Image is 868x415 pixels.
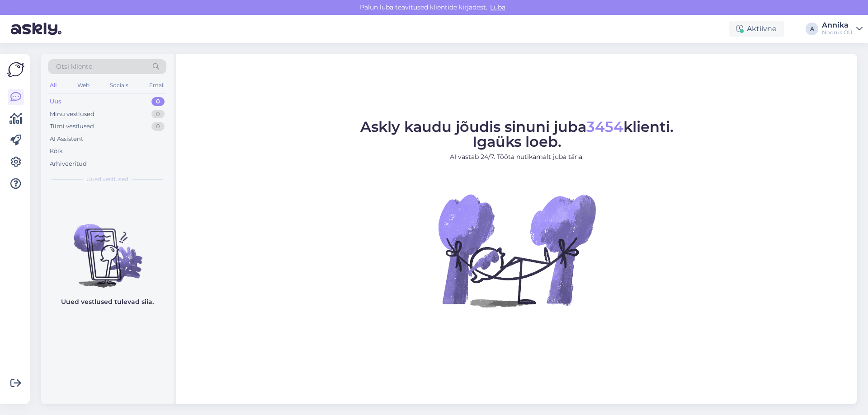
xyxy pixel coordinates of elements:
[822,22,853,29] div: Annika
[360,152,674,162] p: AI vastab 24/7. Tööta nutikamalt juba täna.
[360,118,674,150] span: Askly kaudu jõudis sinuni juba klienti. Igaüks loeb.
[822,29,853,36] div: Noorus OÜ
[822,22,863,36] a: AnnikaNoorus OÜ
[41,208,174,289] img: No chats
[61,297,154,307] p: Uued vestlused tulevad siia.
[56,62,92,71] span: Otsi kliente
[151,110,165,119] div: 0
[50,159,87,168] div: Arhiveeritud
[75,79,91,91] div: Web
[108,79,130,91] div: Socials
[50,135,83,144] div: AI Assistent
[7,61,24,78] img: Askly Logo
[86,175,128,183] span: Uued vestlused
[48,79,58,91] div: All
[50,147,63,156] div: Kõik
[586,118,623,135] span: 3454
[151,122,165,131] div: 0
[729,21,784,37] div: Aktiivne
[435,169,598,331] img: No Chat active
[50,110,94,119] div: Minu vestlused
[151,97,165,106] div: 0
[50,122,94,131] div: Tiimi vestlused
[806,23,818,35] div: A
[50,97,61,106] div: Uus
[147,79,166,91] div: Email
[487,3,508,11] span: Luba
